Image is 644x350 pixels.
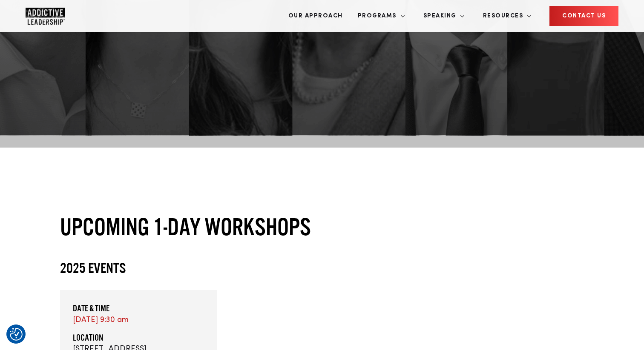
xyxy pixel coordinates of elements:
h1: Upcoming 1-Day Workshops [60,211,584,242]
h3: 2025 Events [60,259,584,277]
a: Home [26,8,77,25]
h4: Location [73,332,204,343]
img: Company Logo [26,8,65,25]
button: Consent Preferences [10,328,23,341]
h4: Date & Time [73,303,204,314]
a: CONTACT US [549,6,618,26]
a: [DATE] 9:30 am [73,316,129,324]
img: Revisit consent button [10,328,23,341]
